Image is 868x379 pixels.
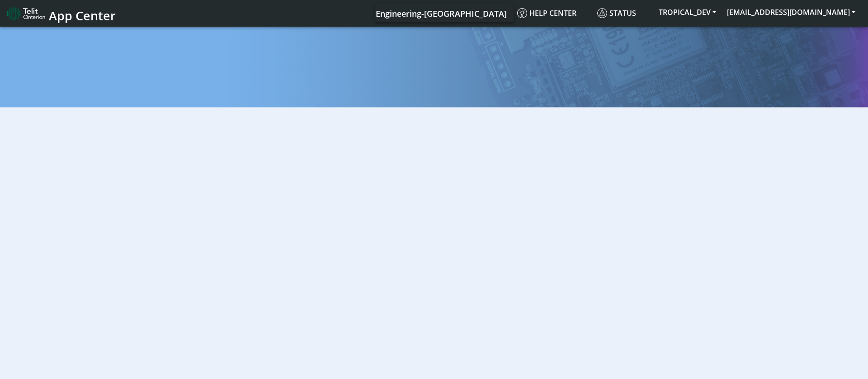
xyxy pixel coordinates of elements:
[514,4,594,22] a: Help center
[49,7,116,24] span: App Center
[376,8,507,19] span: Engineering-[GEOGRAPHIC_DATA]
[7,6,45,21] img: logo-telit-cinterion-gw-new.png
[653,4,722,20] button: TROPICAL_DEV
[597,8,636,18] span: Status
[597,8,607,18] img: status.svg
[722,4,861,20] button: [EMAIL_ADDRESS][DOMAIN_NAME]
[375,4,506,22] a: Your current platform instance
[7,4,114,23] a: App Center
[517,8,527,18] img: knowledge.svg
[517,8,576,18] span: Help center
[594,4,653,22] a: Status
